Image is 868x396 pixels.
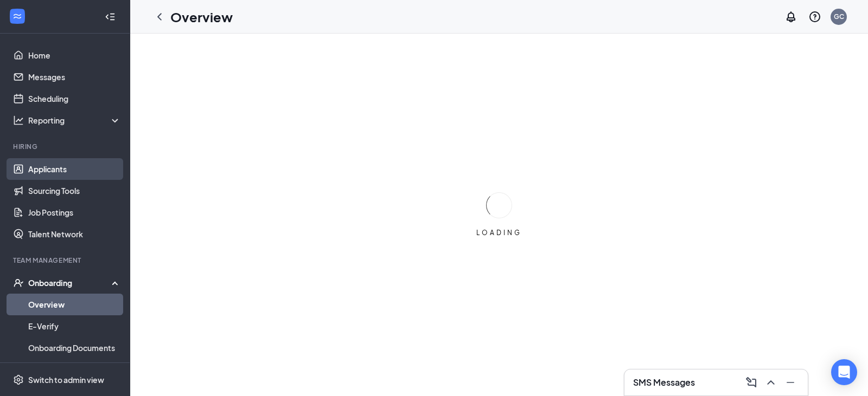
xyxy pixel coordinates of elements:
h3: SMS Messages [633,376,695,388]
svg: Collapse [105,11,116,22]
a: Sourcing Tools [28,180,121,202]
svg: ChevronLeft [153,10,166,23]
div: Open Intercom Messenger [831,359,857,385]
svg: Settings [13,374,24,385]
div: Reporting [28,115,122,126]
div: Team Management [13,256,119,265]
svg: ChevronUp [764,376,777,389]
a: Applicants [28,158,121,180]
a: Activity log [28,359,121,380]
svg: Analysis [13,115,24,126]
a: Onboarding Documents [28,337,121,359]
svg: WorkstreamLogo [12,11,23,22]
button: Minimize [782,374,799,391]
a: E-Verify [28,315,121,337]
div: GC [834,12,844,21]
h1: Overview [170,8,233,26]
svg: Minimize [784,376,797,389]
a: Job Postings [28,202,121,223]
div: Onboarding [28,277,112,288]
a: Home [28,44,121,66]
svg: ComposeMessage [745,376,758,389]
a: Talent Network [28,223,121,245]
button: ComposeMessage [743,374,760,391]
a: Overview [28,294,121,315]
div: LOADING [472,228,526,237]
svg: QuestionInfo [808,10,821,23]
div: Hiring [13,142,119,151]
svg: Notifications [784,10,797,23]
svg: UserCheck [13,277,24,288]
button: ChevronUp [762,374,780,391]
a: Scheduling [28,88,121,109]
div: Switch to admin view [28,374,104,385]
a: Messages [28,66,121,88]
